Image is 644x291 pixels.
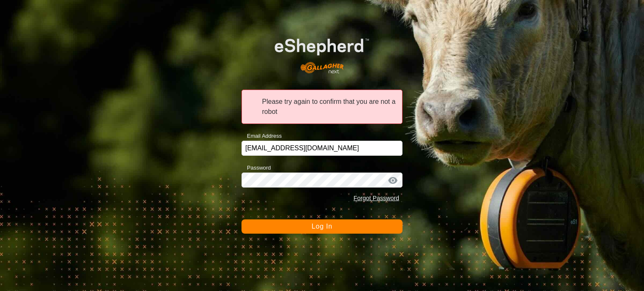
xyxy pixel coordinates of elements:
[312,223,332,230] span: Log In
[353,195,399,201] a: Forgot Password
[241,132,282,140] label: Email Address
[241,219,402,234] button: Log In
[241,90,402,124] div: Please try again to confirm that you are not a robot
[257,25,386,80] img: E-shepherd Logo
[241,164,271,172] label: Password
[241,141,402,156] input: Email Address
